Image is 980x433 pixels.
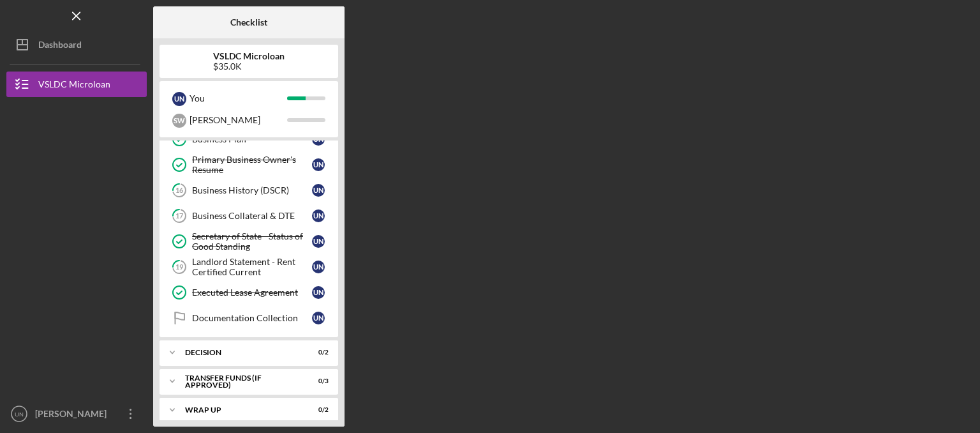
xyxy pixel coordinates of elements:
a: Executed Lease AgreementUN [166,280,332,305]
div: S W [172,114,186,128]
div: U N [172,92,186,106]
button: VSLDC Microloan [6,72,147,97]
div: U N [312,261,325,273]
div: U N [312,209,325,222]
tspan: 16 [175,186,184,195]
a: Secretary of State - Status of Good StandingUN [166,229,332,254]
div: [PERSON_NAME] [189,109,287,131]
div: Landlord Statement - Rent Certified Current [192,257,312,277]
div: 0 / 3 [306,377,329,385]
div: 0 / 2 [306,406,329,414]
div: Decision [185,349,297,356]
a: 19Landlord Statement - Rent Certified CurrentUN [166,254,332,280]
div: U N [312,235,325,248]
b: Checklist [230,17,267,27]
tspan: 19 [175,263,184,271]
div: U N [312,312,325,324]
div: U N [312,184,325,197]
div: Dashboard [38,32,82,61]
button: Dashboard [6,32,147,57]
div: Primary Business Owner's Resume [192,155,312,175]
div: Wrap Up [185,406,297,414]
a: 17Business Collateral & DTEUN [166,203,332,229]
b: VSLDC Microloan [213,51,285,61]
div: 0 / 2 [306,349,329,356]
div: You [189,87,287,109]
a: Documentation CollectionUN [166,305,332,331]
a: 16Business History (DSCR)UN [166,178,332,203]
button: UN[PERSON_NAME] [6,401,147,427]
div: [PERSON_NAME] [32,401,115,430]
text: UN [15,411,24,418]
a: Primary Business Owner's ResumeUN [166,152,332,178]
div: U N [312,286,325,299]
tspan: 17 [175,212,184,220]
div: $35.0K [213,61,285,72]
div: Business History (DSCR) [192,185,312,195]
div: Secretary of State - Status of Good Standing [192,231,312,252]
div: Business Collateral & DTE [192,211,312,221]
div: Documentation Collection [192,313,312,323]
div: Executed Lease Agreement [192,287,312,298]
div: VSLDC Microloan [38,72,110,100]
div: Transfer Funds (If Approved) [185,374,297,389]
div: U N [312,158,325,171]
